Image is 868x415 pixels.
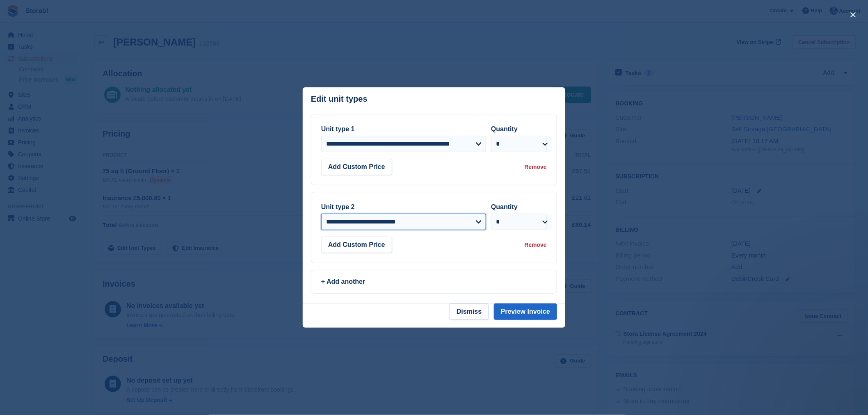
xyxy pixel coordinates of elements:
button: Add Custom Price [321,237,392,253]
label: Unit type 1 [321,125,355,132]
label: Unit type 2 [321,203,355,210]
button: Add Custom Price [321,159,392,175]
label: Quantity [491,125,518,132]
a: + Add another [311,270,557,294]
p: Edit unit types [311,94,368,104]
button: Preview Invoice [494,303,557,320]
button: close [847,8,860,21]
div: Remove [525,163,547,171]
label: Quantity [491,203,518,210]
div: + Add another [321,277,547,287]
button: Dismiss [450,303,489,320]
div: Remove [525,241,547,249]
